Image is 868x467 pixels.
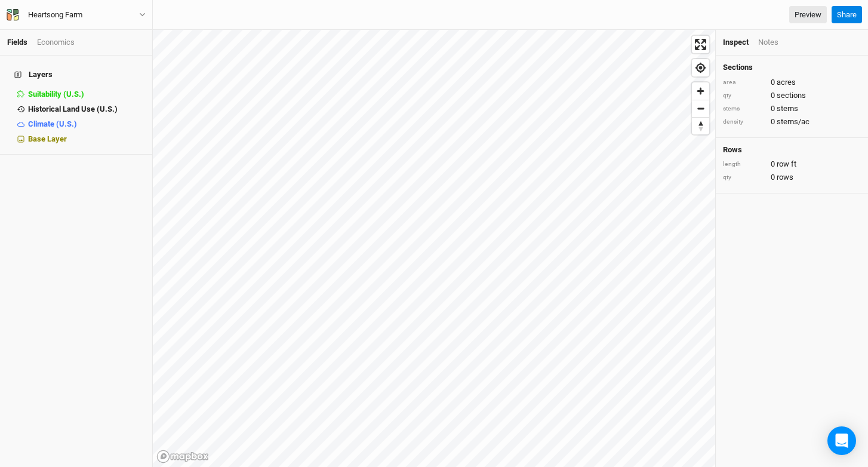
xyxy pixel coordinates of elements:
div: Climate (U.S.) [28,119,145,129]
h4: Rows [723,145,861,155]
span: stems/ac [777,116,809,127]
div: Suitability (U.S.) [28,90,145,99]
span: Base Layer [28,134,67,143]
div: stems [723,105,765,113]
span: Zoom out [692,100,709,117]
div: qty [723,173,765,182]
div: 0 [723,90,861,101]
span: rows [777,172,793,183]
div: Heartsong Farm [28,9,82,21]
div: Base Layer [28,134,145,144]
div: Historical Land Use (U.S.) [28,105,145,114]
div: 0 [723,77,861,88]
a: Preview [789,6,827,24]
button: Zoom out [692,100,709,117]
div: Economics [37,37,75,48]
a: Fields [7,38,27,47]
div: area [723,78,765,87]
span: Climate (U.S.) [28,119,77,128]
div: 0 [723,103,861,114]
div: 0 [723,172,861,183]
button: Enter fullscreen [692,36,709,53]
a: Mapbox logo [156,450,209,463]
div: length [723,160,765,169]
span: acres [777,77,796,88]
span: sections [777,90,806,101]
div: 0 [723,159,861,170]
div: density [723,118,765,127]
h4: Sections [723,63,861,72]
span: Historical Land Use (U.S.) [28,105,118,113]
span: Reset bearing to north [692,118,709,134]
span: stems [777,103,798,114]
div: Open Intercom Messenger [827,426,856,455]
span: row ft [777,159,796,170]
button: Reset bearing to north [692,117,709,134]
div: Notes [758,37,778,48]
button: Zoom in [692,82,709,100]
span: Suitability (U.S.) [28,90,84,99]
button: Heartsong Farm [6,8,146,21]
div: 0 [723,116,861,127]
h4: Layers [7,63,145,87]
div: qty [723,91,765,100]
canvas: Map [153,30,715,467]
button: Find my location [692,59,709,76]
div: Inspect [723,37,749,48]
button: Share [832,6,862,24]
